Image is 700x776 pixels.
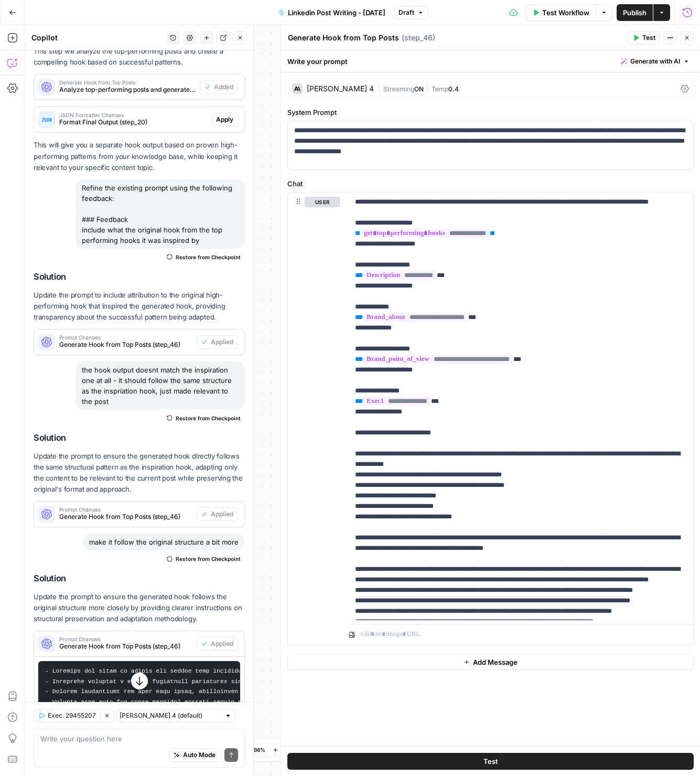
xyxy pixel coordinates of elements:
[617,4,653,21] button: Publish
[34,272,245,282] h2: Solution
[211,509,233,519] span: Applied
[305,197,340,207] button: user
[59,335,192,340] span: Prompt Changes
[628,31,660,45] button: Test
[59,636,192,642] span: Prompt Changes
[617,55,694,68] button: Generate with AI
[59,507,192,512] span: Prompt Changes
[211,337,233,347] span: Applied
[432,85,448,93] span: Temp
[197,335,238,349] button: Applied
[59,118,207,127] span: Format Final Output (step_20)
[254,746,265,754] span: 98%
[642,33,655,42] span: Test
[214,82,233,92] span: Added
[414,85,424,93] span: ON
[307,85,374,92] div: [PERSON_NAME] 4
[169,748,220,762] button: Auto Mode
[287,654,694,670] button: Add Message
[34,290,245,323] p: Update the prompt to include attribution to the original high-performing hook that inspired the g...
[34,573,245,583] h2: Solution
[288,193,340,645] div: user
[34,591,245,624] p: Update the prompt to ensure the generated hook follows the original structure more closely by pro...
[200,80,238,94] button: Added
[34,451,245,495] p: Update the prompt to ensure the generated hook directly follows the same structural pattern as th...
[176,414,241,422] span: Restore from Checkpoint
[176,253,241,261] span: Restore from Checkpoint
[59,642,192,651] span: Generate Hook from Top Posts (step_46)
[287,178,694,189] label: Chat
[59,340,192,349] span: Generate Hook from Top Posts (step_46)
[483,756,498,767] span: Test
[197,637,238,651] button: Applied
[448,85,459,93] span: 0.4
[383,85,414,93] span: Streaming
[163,412,245,424] button: Restore from Checkpoint
[76,179,245,249] div: Refine the existing prompt using the following feedback: ### Feedback include what the original h...
[120,710,220,721] input: Claude Sonnet 4 (default)
[163,251,245,263] button: Restore from Checkpoint
[630,57,680,66] span: Generate with AI
[197,507,238,521] button: Applied
[288,7,385,18] span: Linkedin Post Writing - [DATE]
[287,753,694,770] button: Test
[163,552,245,565] button: Restore from Checkpoint
[281,50,700,72] div: Write your prompt
[34,709,100,722] button: Exec. 29455207
[59,512,192,522] span: Generate Hook from Top Posts (step_46)
[48,711,96,720] span: Exec. 29455207
[76,362,245,410] div: the hook output doesnt match the inspiration one at all - it should follow the same structure as ...
[59,85,196,94] span: Analyze top-performing posts and generate a compelling hook that follows successful patterns whil...
[176,555,241,563] span: Restore from Checkpoint
[378,83,383,93] span: |
[83,534,245,550] div: make it follow the original structure a bit more
[34,433,245,443] h2: Solution
[31,33,163,43] div: Copilot
[424,83,432,93] span: |
[287,107,694,118] label: System Prompt
[542,7,589,18] span: Test Workflow
[402,33,435,43] span: ( step_46 )
[183,750,216,760] span: Auto Mode
[211,639,233,649] span: Applied
[216,115,233,124] span: Apply
[34,140,245,173] p: This will give you a separate hook output based on proven high-performing patterns from your know...
[59,112,207,118] span: JSON Formatter Changes
[399,8,414,17] span: Draft
[59,80,196,85] span: Generate Hook from Top Posts
[272,4,392,21] button: Linkedin Post Writing - [DATE]
[473,657,518,667] span: Add Message
[288,33,399,43] textarea: Generate Hook from Top Posts
[211,113,238,126] button: Apply
[34,46,245,68] p: This step will analyze the top-performing posts and create a compelling hook based on successful ...
[394,6,428,19] button: Draft
[45,668,674,746] code: - Loremips dol sitam co adipis eli seddoe temp incididuntut laboreetdol magn aliq {{ enim_24.admi...
[526,4,596,21] button: Test Workflow
[623,7,647,18] span: Publish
